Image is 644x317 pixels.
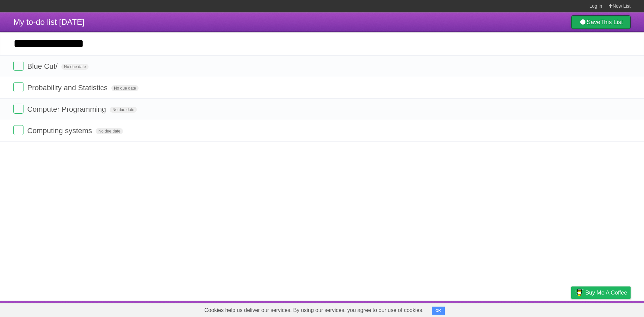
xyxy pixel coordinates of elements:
b: This List [600,19,623,25]
span: Computer Programming [27,105,108,113]
span: No due date [111,85,139,91]
a: About [482,303,496,315]
a: Privacy [562,303,580,315]
span: No due date [110,107,137,113]
img: Buy me a coffee [575,287,584,298]
span: Computing systems [27,126,94,135]
a: Buy me a coffee [571,286,631,299]
label: Done [13,125,23,135]
a: Terms [540,303,554,315]
label: Done [13,82,23,92]
span: Buy me a coffee [585,287,627,299]
a: Suggest a feature [588,303,631,315]
button: OK [432,307,445,315]
label: Done [13,61,23,71]
span: My to-do list [DATE] [13,17,85,27]
span: Blue Cut/ [27,62,59,70]
span: Cookies help us deliver our services. By using our services, you agree to our use of cookies. [198,304,430,317]
a: Developers [504,303,531,315]
span: Probability and Statistics [27,84,109,92]
span: No due date [61,64,89,70]
span: No due date [96,128,123,134]
a: SaveThis List [571,15,631,29]
label: Done [13,104,23,114]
